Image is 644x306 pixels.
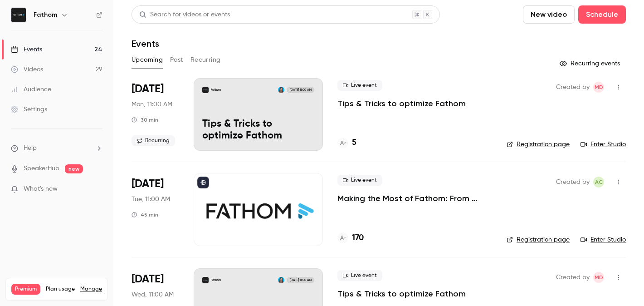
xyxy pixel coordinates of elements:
span: Alli Cebular [593,177,604,188]
div: Videos [11,65,43,74]
div: Sep 23 Tue, 11:00 AM (America/Chicago) [132,173,179,246]
p: Fathom [211,88,221,92]
img: Raychel Balatero [278,277,284,283]
span: AC [595,177,603,188]
span: Created by [556,272,590,283]
button: New video [523,5,575,24]
span: [DATE] [132,177,164,191]
span: Plan usage [46,286,75,293]
span: What's new [24,184,58,194]
iframe: Noticeable Trigger [92,185,102,193]
a: Manage [80,286,102,293]
span: Tue, 11:00 AM [132,195,170,204]
a: 170 [337,232,364,244]
a: Enter Studio [581,235,626,244]
span: Recurring [132,135,175,146]
a: 5 [337,137,356,149]
span: Created by [556,177,590,188]
div: Search for videos or events [139,10,230,20]
h4: 5 [352,137,356,149]
span: MD [595,272,603,283]
span: [DATE] 11:00 AM [287,87,314,93]
h1: Events [132,38,159,49]
div: 30 min [132,116,158,123]
div: 45 min [132,211,158,218]
span: Created by [556,82,590,93]
a: SpeakerHub [24,164,59,173]
a: Enter Studio [581,140,626,149]
a: Registration page [507,140,570,149]
p: Fathom [211,278,221,282]
span: Mon, 11:00 AM [132,100,172,109]
button: Upcoming [132,53,163,67]
div: Events [11,45,42,54]
span: [DATE] 11:00 AM [287,277,314,283]
span: Wed, 11:00 AM [132,290,174,299]
img: Fathom [11,8,26,22]
span: Premium [11,284,40,295]
span: Help [24,143,37,153]
span: [DATE] [132,82,164,96]
button: Recurring events [556,56,626,71]
div: Settings [11,105,47,114]
span: Live event [337,175,382,186]
a: Tips & Tricks to optimize Fathom [337,98,466,109]
li: help-dropdown-opener [11,143,102,153]
span: new [65,164,83,173]
h6: Fathom [34,10,57,20]
img: Tips & Tricks to optimize Fathom [202,87,209,93]
a: Tips & Tricks to optimize Fathom [337,288,466,299]
button: Past [170,53,183,67]
span: Michelle Dizon [593,272,604,283]
a: Making the Most of Fathom: From Setup to Success [337,193,492,204]
img: Tips & Tricks to optimize Fathom [202,277,209,283]
button: Recurring [190,53,221,67]
div: Sep 22 Mon, 12:00 PM (America/Toronto) [132,78,179,151]
h4: 170 [352,232,364,244]
a: Tips & Tricks to optimize FathomFathomRaychel Balatero[DATE] 11:00 AMTips & Tricks to optimize Fa... [194,78,323,151]
span: Live event [337,80,382,91]
span: [DATE] [132,272,164,286]
span: Live event [337,270,382,281]
button: Schedule [578,5,626,24]
a: Registration page [507,235,570,244]
p: Tips & Tricks to optimize Fathom [202,118,314,142]
span: MD [595,82,603,93]
img: Raychel Balatero [278,87,284,93]
div: Audience [11,85,51,94]
span: Michelle Dizon [593,82,604,93]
